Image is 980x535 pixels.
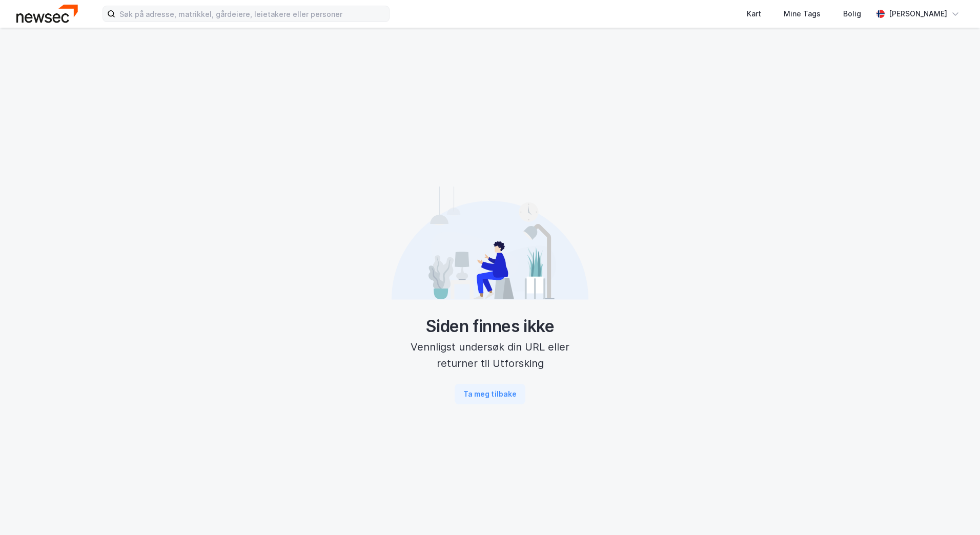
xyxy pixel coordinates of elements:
[784,8,821,20] div: Mine Tags
[843,8,861,20] div: Bolig
[929,486,980,535] iframe: Chat Widget
[392,316,588,337] div: Siden finnes ikke
[929,486,980,535] div: Kontrollprogram for chat
[889,8,947,20] div: [PERSON_NAME]
[455,384,525,404] button: Ta meg tilbake
[16,5,78,23] img: newsec-logo.f6e21ccffca1b3a03d2d.png
[747,8,761,20] div: Kart
[115,6,389,22] input: Søk på adresse, matrikkel, gårdeiere, leietakere eller personer
[392,339,588,372] div: Vennligst undersøk din URL eller returner til Utforsking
